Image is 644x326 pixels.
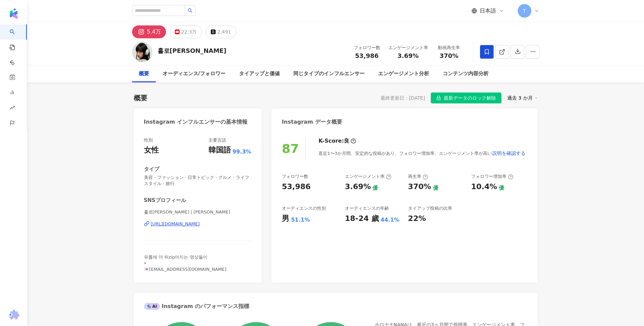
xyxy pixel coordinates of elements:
button: 2,491 [205,25,236,38]
div: オーディエンスの年齢 [345,205,389,211]
div: 44.1% [381,216,400,224]
div: 53,986 [282,182,311,192]
div: エンゲージメント分析 [378,70,429,78]
div: オーディエンス/フォロワー [163,70,225,78]
div: [URL][DOMAIN_NAME] [151,221,200,227]
div: 홀로[PERSON_NAME] [158,46,226,55]
div: 最終更新日：[DATE] [381,95,425,101]
div: 87 [282,142,299,156]
span: 370% [440,53,459,59]
div: SNSプロフィール [144,197,186,204]
div: 370% [408,182,431,192]
div: K-Score : [318,137,356,145]
div: 概要 [139,70,149,78]
button: 最新データのロック解除 [431,93,501,103]
div: 主要言語 [208,137,226,143]
div: 22% [408,213,426,224]
div: フォロワー数 [354,44,380,51]
span: 説明を確認する [492,150,526,156]
div: 性別 [144,137,153,143]
div: 直近1〜3か月間、安定的な投稿があり、フォロワー増加率、エンゲージメント率が高い [318,146,526,160]
div: 優 [499,184,504,192]
span: 99.3% [233,148,252,156]
span: 日本語 [480,7,496,15]
div: 10.4% [471,182,497,192]
div: オーディエンスの性別 [282,205,326,211]
div: タイプ [144,166,159,173]
button: 22.3万 [169,25,202,38]
a: [URL][DOMAIN_NAME] [144,221,252,227]
div: エンゲージメント率 [345,174,391,180]
div: 良 [344,137,349,145]
div: AI [144,303,160,310]
div: タイアップと価値 [239,70,280,78]
span: lock [436,96,441,100]
img: logo icon [8,8,19,19]
div: フォロワー増加率 [471,174,513,180]
span: 美容・ファッション · 日常トピック · グルメ · ライフスタイル · 旅行 [144,175,252,187]
span: 3.69% [398,53,419,59]
div: 過去 3 か月 [507,94,538,102]
div: 51.1% [291,216,310,224]
div: 概要 [134,93,147,103]
span: rise [10,101,15,116]
span: search [188,8,192,13]
span: 53,986 [355,52,379,59]
div: 同じタイプのインフルエンサー [293,70,365,78]
img: chrome extension [7,310,20,321]
div: 5.4万 [147,27,161,37]
div: フォロワー数 [282,174,308,180]
div: Instagram データ概要 [282,118,342,126]
div: エンゲージメント率 [388,44,428,51]
div: 男 [282,213,289,224]
div: 優 [433,184,438,192]
span: 홀로[PERSON_NAME] | [PERSON_NAME] [144,209,252,215]
span: T [523,7,526,15]
button: 説明を確認する [492,146,526,160]
div: Instagram のパフォーマンス指標 [144,303,249,310]
div: 動画再生率 [436,44,462,51]
div: 2,491 [217,27,231,37]
div: 22.3万 [181,27,197,37]
span: 最新データのロック解除 [444,93,496,104]
a: search [10,24,23,98]
div: コンテンツ内容分析 [443,70,489,78]
img: KOL Avatar [132,42,152,62]
div: 18-24 歲 [345,213,379,224]
div: 3.69% [345,182,371,192]
div: Instagram インフルエンサーの基本情報 [144,118,248,126]
button: 5.4万 [132,25,166,38]
div: タイアップ投稿の比率 [408,205,452,211]
div: 韓国語 [208,145,231,156]
div: 再生率 [408,174,428,180]
div: 優 [372,184,378,192]
span: 유튭에 더 뒤zip어지는 영상들이 • 💌[EMAIL_ADDRESS][DOMAIN_NAME] [144,254,226,272]
div: 女性 [144,145,159,156]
